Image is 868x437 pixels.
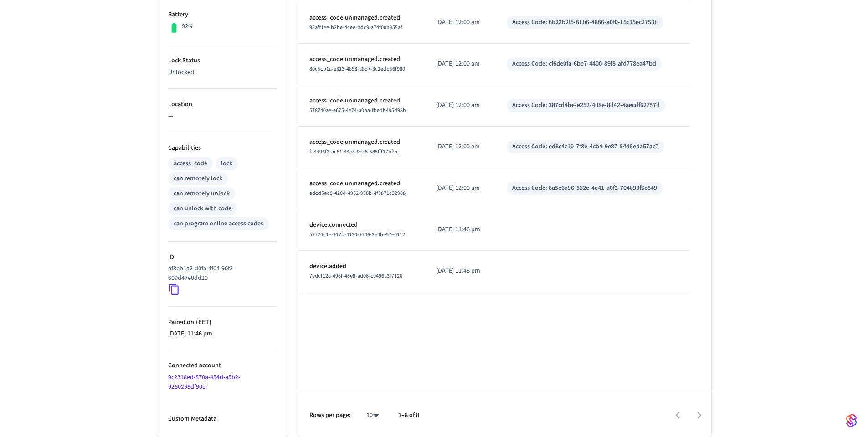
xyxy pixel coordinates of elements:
div: Access Code: 8a5e6a96-562e-4e41-a0f2-704893f6e849 [512,183,657,193]
p: 1–8 of 8 [398,411,419,420]
p: access_code.unmanaged.created [309,55,415,64]
p: [DATE] 12:00 am [436,142,485,152]
p: [DATE] 12:00 am [436,59,485,69]
span: 57724c1e-917b-4130-9746-2e4be57e6112 [309,231,405,239]
img: SeamLogoGradient.69752ec5.svg [846,413,857,428]
p: ID [168,253,277,262]
span: 95aff1ee-b2be-4cee-bdc9-a74f00b855af [309,24,402,31]
p: af3eb1a2-d0fa-4f04-90f2-609d47e0dd20 [168,264,273,283]
div: Access Code: 6b22b2f5-61b6-4866-a0f0-15c35ec2753b [512,18,658,27]
p: access_code.unmanaged.created [309,13,415,23]
span: 80c5cb1a-e313-4853-a8b7-3c1edb56f980 [309,65,405,73]
div: can remotely lock [174,174,222,183]
p: Paired on [168,318,277,327]
span: adcd5ed9-420d-4952-958b-4f5871c32988 [309,189,406,197]
p: device.connected [309,220,415,230]
p: access_code.unmanaged.created [309,137,415,147]
p: Capabilities [168,143,277,153]
p: [DATE] 12:00 am [436,18,485,27]
a: 9c2318ed-870a-454d-a5b2-9260298df90d [168,373,240,391]
span: ( EET ) [194,318,211,327]
p: access_code.unmanaged.created [309,96,415,106]
p: Battery [168,10,277,20]
p: Location [168,100,277,109]
p: [DATE] 11:46 pm [168,329,277,339]
p: Connected account [168,361,277,371]
p: access_code.unmanaged.created [309,179,415,188]
div: Access Code: ed8c4c10-7f8e-4cb4-9e87-54d5eda57ac7 [512,142,658,152]
div: can remotely unlock [174,189,230,198]
div: lock [221,159,232,168]
p: — [168,112,277,121]
span: 7edcf128-496f-48e8-ad06-c9496a3f7126 [309,272,402,280]
p: device.added [309,262,415,271]
p: [DATE] 12:00 am [436,101,485,110]
p: Custom Metadata [168,414,277,424]
div: can program online access codes [174,219,263,229]
p: Unlocked [168,68,277,77]
span: fa4496f3-ac51-44e5-9cc5-585fff17bf9c [309,148,399,156]
div: Access Code: cf6de0fa-6be7-4400-89f8-afd778ea47bd [512,59,656,69]
span: 578740ae-e675-4e74-a0ba-fbedb495d93b [309,107,406,114]
div: access_code [174,159,207,168]
div: 10 [362,409,384,422]
p: [DATE] 12:00 am [436,183,485,193]
p: Rows per page: [309,411,351,420]
p: [DATE] 11:46 pm [436,266,485,276]
div: Access Code: 387cd4be-e252-408e-8d42-4aecdf62757d [512,101,660,110]
p: Lock Status [168,56,277,66]
p: [DATE] 11:46 pm [436,225,485,234]
p: 92% [182,22,194,31]
div: can unlock with code [174,204,231,213]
